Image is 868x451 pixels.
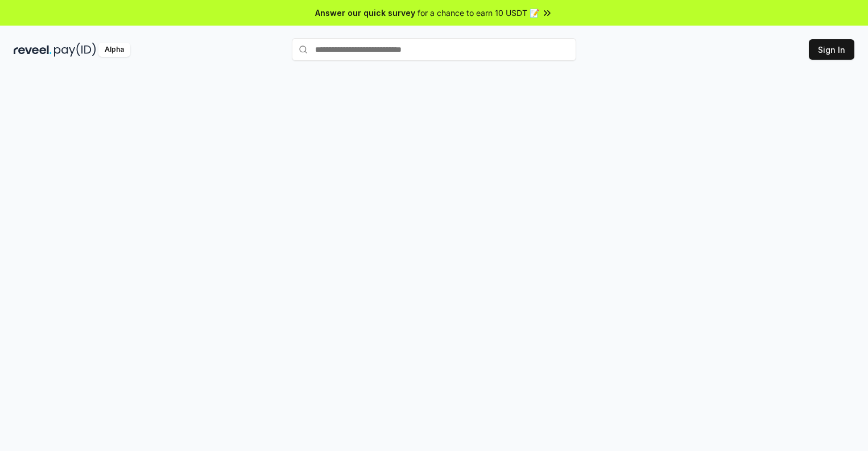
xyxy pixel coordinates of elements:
[14,43,52,57] img: reveel_dark
[54,43,96,57] img: pay_id
[418,7,539,19] span: for a chance to earn 10 USDT 📝
[809,39,854,60] button: Sign In
[315,7,415,19] span: Answer our quick survey
[98,43,130,57] div: Alpha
